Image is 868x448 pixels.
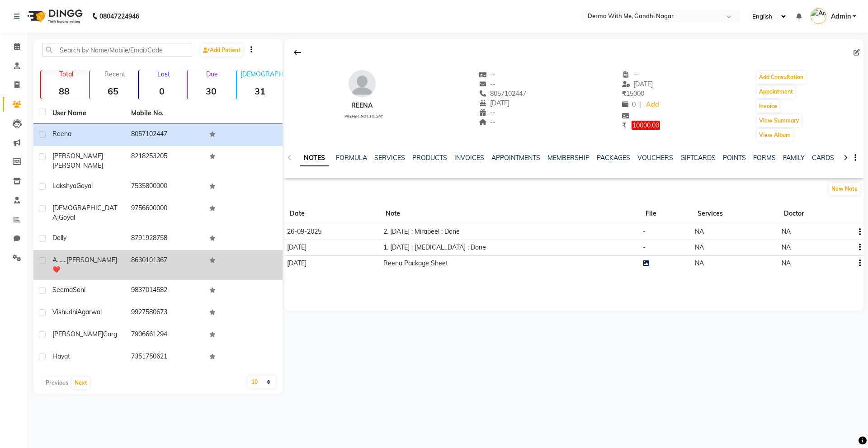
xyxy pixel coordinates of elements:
td: 9837014582 [126,280,204,302]
strong: 65 [90,85,136,97]
td: 7906661294 [126,324,204,346]
p: Lost [142,70,185,78]
span: [PERSON_NAME] ❤️ [52,256,117,274]
img: Admin [811,8,826,24]
th: Doctor [778,203,852,224]
button: New Note [829,183,860,195]
span: Soni [73,286,85,294]
td: 8057102447 [126,124,204,146]
img: logo [23,4,85,29]
th: User Name [47,103,126,124]
td: 9756600000 [126,198,204,228]
span: [DATE] [479,99,510,107]
a: MEMBERSHIP [547,154,590,162]
span: -- [479,71,496,79]
span: Goyal [59,213,75,222]
strong: 88 [41,85,87,97]
p: [DEMOGRAPHIC_DATA] [241,70,283,78]
td: 7535800000 [126,176,204,198]
th: Mobile No. [126,103,204,124]
p: Recent [94,70,136,78]
span: NA [695,243,704,251]
span: -- [479,118,496,126]
input: Search by Name/Mobile/Email/Code [42,43,192,57]
span: Agarwal [77,308,102,316]
span: [DATE] [287,259,307,267]
td: 8791928758 [126,228,204,250]
img: avatar [349,70,376,97]
span: 10000.00 [632,121,660,130]
a: INVOICES [454,154,484,162]
td: Reena Package Sheet [380,255,640,271]
span: -- [479,80,496,88]
span: NA [782,227,791,236]
span: [PERSON_NAME] [52,161,103,170]
a: Add Patient [201,44,243,57]
a: FORMS [753,154,776,162]
a: PRODUCTS [412,154,447,162]
span: Vishudhi [52,308,77,316]
span: [PERSON_NAME] [52,330,103,338]
span: - [643,227,646,236]
span: Hayat [52,352,70,360]
span: Dolly [52,234,66,242]
a: FORMULA [336,154,367,162]
button: View Summary [757,114,802,127]
button: Next [72,377,90,389]
a: PACKAGES [597,154,630,162]
span: 26-09-2025 [287,227,321,236]
a: Add [645,99,660,111]
a: APPOINTMENTS [491,154,540,162]
strong: 0 [139,85,185,97]
th: File [640,203,692,224]
td: 1. [DATE] : [MEDICAL_DATA] : Done [380,240,640,255]
span: ₹ [622,121,626,129]
span: 8057102447 [479,90,527,98]
span: [PERSON_NAME] [52,152,103,160]
button: Appointment [757,85,795,98]
span: A....... [52,256,66,264]
strong: 31 [237,85,283,97]
span: | [639,100,641,109]
span: 15000 [622,90,644,98]
span: [DEMOGRAPHIC_DATA] [52,204,117,222]
a: SERVICES [374,154,405,162]
span: Lakshya [52,182,76,190]
div: Reena [341,101,383,110]
span: Goyal [76,182,93,190]
span: - [643,243,646,251]
td: 8630101367 [126,250,204,280]
span: [DATE] [622,80,653,88]
a: VOUCHERS [637,154,673,162]
span: -- [479,108,496,117]
td: 8218253205 [126,146,204,176]
span: Reena [52,130,71,138]
span: prefer_not_to_say [344,114,383,118]
td: 7351750621 [126,346,204,368]
th: Note [380,203,640,224]
span: NA [695,259,704,267]
button: Add Consultation [757,71,806,84]
span: [DATE] [287,243,307,251]
a: FAMILY [783,154,805,162]
th: Services [692,203,779,224]
td: 2. [DATE] : Mirapeel : Done [380,224,640,240]
span: NA [782,259,791,267]
th: Date [284,203,381,224]
span: 0 [622,100,636,108]
a: CARDS [812,154,834,162]
a: NOTES [300,150,329,166]
a: GIFTCARDS [680,154,716,162]
button: View Album [757,129,793,141]
span: Garg [103,330,117,338]
span: -- [622,71,639,79]
td: 9927580673 [126,302,204,324]
span: ₹ [622,90,626,98]
a: POINTS [723,154,746,162]
p: Total [45,70,87,78]
strong: 30 [188,85,234,97]
div: Back to Client [288,44,307,61]
button: Invoice [757,100,779,113]
p: Due [189,70,234,78]
span: Admin [831,12,851,21]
